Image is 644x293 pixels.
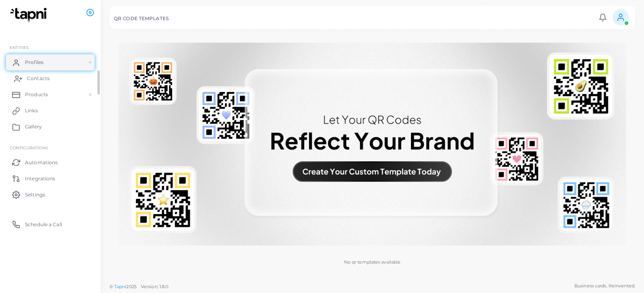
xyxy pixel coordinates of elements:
span: Analytics [25,23,47,30]
span: © [109,283,168,290]
a: Gallery [6,119,95,135]
a: Integrations [6,170,95,186]
a: Profiles [6,54,95,70]
p: No qr templates available [344,259,401,266]
span: Schedule a Call [25,221,62,228]
a: Links [6,103,95,119]
span: ENTITIES [10,45,29,50]
span: Products [25,91,48,98]
a: Settings [6,186,95,202]
a: Contacts [6,70,95,87]
span: Profiles [25,59,43,66]
a: Tapni [114,284,126,289]
a: Analytics [6,19,95,35]
img: logo [7,8,52,23]
span: Version: 1.8.0 [141,284,169,289]
span: Links [25,107,38,114]
a: Products [6,87,95,103]
h5: QR CODE TEMPLATES [114,16,169,21]
span: Settings [25,191,45,198]
a: Schedule a Call [6,216,95,232]
span: Automations [25,159,58,166]
span: Business cards. Reinvented. [574,283,635,289]
span: Gallery [25,123,42,130]
span: Integrations [25,175,55,182]
a: Automations [6,154,95,170]
span: 2025 [126,283,136,290]
span: Contacts [27,75,50,82]
span: Configurations [10,145,48,150]
img: No qr templates [118,43,626,246]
